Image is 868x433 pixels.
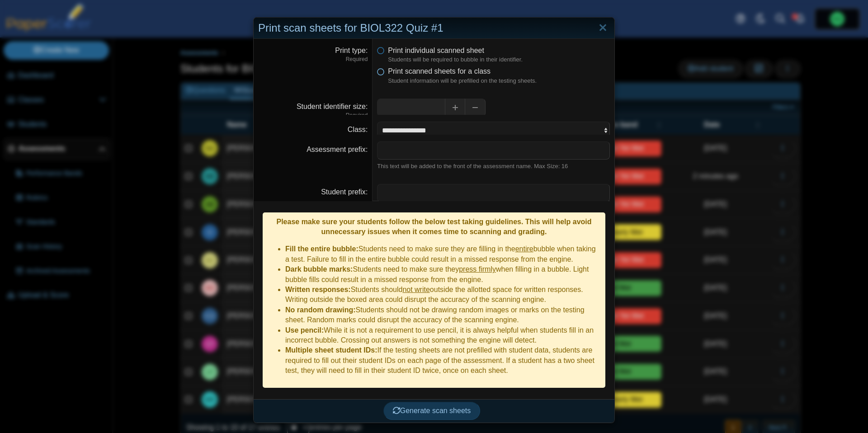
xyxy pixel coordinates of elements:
[515,245,533,253] u: entire
[285,244,601,264] li: Students need to make sure they are filling in the bubble when taking a test. Failure to fill in ...
[285,346,377,354] b: Multiple sheet student IDs:
[459,265,496,273] u: press firmly
[335,47,368,54] label: Print type
[285,264,601,285] li: Students need to make sure they when filling in a bubble. Light bubble fills could result in a mi...
[285,285,601,305] li: Students should outside the allotted space for written responses. Writing outside the boxed area ...
[258,56,368,63] dfn: Required
[393,407,471,414] span: Generate scan sheets
[377,162,610,170] div: This text will be added to the front of the assessment name. Max Size: 16
[254,18,614,39] div: Print scan sheets for BIOL322 Quiz #1
[297,103,368,110] label: Student identifier size
[307,146,368,153] label: Assessment prefix
[321,188,368,196] label: Student prefix
[465,99,486,117] button: Decrease
[285,345,601,376] li: If the testing sheets are not prefilled with student data, students are required to fill out thei...
[383,402,481,420] button: Generate scan sheets
[388,67,491,75] span: Print scanned sheets for a class
[348,126,368,133] label: Class
[388,77,610,85] dfn: Student information will be prefilled on the testing sheets.
[285,245,359,253] b: Fill the entire bubble:
[402,286,429,293] u: not write
[285,325,601,346] li: While it is not a requirement to use pencil, it is always helpful when students fill in an incorr...
[445,99,465,117] button: Increase
[388,56,610,64] dfn: Students will be required to bubble in their identifier.
[285,326,324,334] b: Use pencil:
[285,265,353,273] b: Dark bubble marks:
[258,112,368,119] dfn: Required
[285,305,601,325] li: Students should not be drawing random images or marks on the testing sheet. Random marks could di...
[285,306,356,314] b: No random drawing:
[596,20,610,36] a: Close
[285,286,351,293] b: Written responses:
[388,47,484,54] span: Print individual scanned sheet
[276,218,591,235] b: Please make sure your students follow the below test taking guidelines. This will help avoid unne...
